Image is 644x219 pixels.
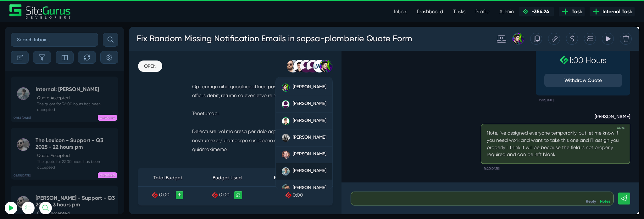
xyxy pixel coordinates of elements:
[14,173,31,178] b: 08:15 [DATE]
[437,30,519,41] h2: 1:00 Hours
[154,161,214,179] a: [PERSON_NAME]
[9,4,71,19] img: Sitegurus Logo
[172,149,208,154] span: [PERSON_NAME]
[154,73,214,91] a: [PERSON_NAME]
[481,181,492,186] a: Reply
[470,5,494,18] a: Profile
[95,174,106,180] span: 0:00
[73,150,134,168] th: Budget Used
[36,195,115,208] h5: [PERSON_NAME] - Support - Q3 2025 - 3 hours pm
[381,6,397,19] div: Standard
[496,181,507,186] a: Notes
[11,77,118,122] a: 09:56 [DATE] Internal: [PERSON_NAME]Quote Accepted The quote for 36:00 hours has been accepted ON...
[154,144,214,161] a: [PERSON_NAME]
[36,86,115,93] h5: Internal: [PERSON_NAME]
[11,128,118,180] a: 08:15 [DATE] The Lexicon - Support - Q3 2025 - 22 hours pmQuote Accepted The quote for 22:00 hour...
[134,150,214,168] th: Budget Remaining
[36,101,115,112] small: The quote for 36:00 hours has been accepted
[20,74,90,88] input: Email
[172,61,208,66] span: [PERSON_NAME]
[49,173,57,181] a: +
[441,6,454,19] div: Copy this Task URL
[517,6,529,19] div: Delete Task
[397,6,416,19] div: Josh Carter
[172,131,208,137] span: [PERSON_NAME]
[11,33,98,47] input: Search Inbox...
[498,6,510,19] div: View Tracking Items
[98,172,117,178] span: ONGOING
[172,113,208,119] span: [PERSON_NAME]
[370,89,528,98] strong: [PERSON_NAME]
[8,4,298,21] h3: Fix Random Missing Notification Emails in sopsa-plomberie Quote Form
[37,210,115,216] p: Quote Accepted
[460,6,473,19] div: Create a Quote
[36,159,115,170] small: The quote for 22:00 hours has been accepted
[412,5,448,18] a: Dashboard
[9,4,71,19] a: SiteGurus
[154,126,214,144] a: [PERSON_NAME]
[519,7,554,16] a: -354:24
[590,7,635,16] a: Internal Task
[172,174,183,180] span: 0:00
[172,78,208,84] span: [PERSON_NAME]
[32,174,43,180] span: 0:00
[600,8,632,15] span: Internal Task
[479,6,491,19] div: Add to Task Drawer
[172,166,208,172] span: [PERSON_NAME]
[437,49,519,63] button: Withdraw Quote
[111,173,119,181] a: Recalculate Budget Used
[374,144,390,154] small: 16:20[DATE]
[37,153,115,159] p: Quote Accepted
[154,55,214,73] a: [PERSON_NAME]
[422,6,435,19] div: Duplicate this Task
[9,36,35,48] a: OPEN
[98,115,117,121] span: ONGOING
[559,7,585,16] a: Task
[494,5,519,18] a: Admin
[36,137,115,150] h5: The Lexicon - Support - Q3 2025 - 22 hours pm
[9,150,73,168] th: Total Budget
[389,5,412,18] a: Inbox
[431,72,447,82] small: 16:19[DATE]
[154,108,214,126] a: [PERSON_NAME]
[14,116,31,120] b: 09:56 [DATE]
[37,95,115,101] p: Quote Accepted
[154,91,214,108] a: [PERSON_NAME]
[529,9,549,14] span: -354:24
[569,8,582,15] span: Task
[376,108,522,138] p: Note, I've assigned everyone temporarily, but let me know if you need work and want to take this ...
[20,111,90,124] button: Log In
[448,5,470,18] a: Tasks
[172,96,208,101] span: [PERSON_NAME]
